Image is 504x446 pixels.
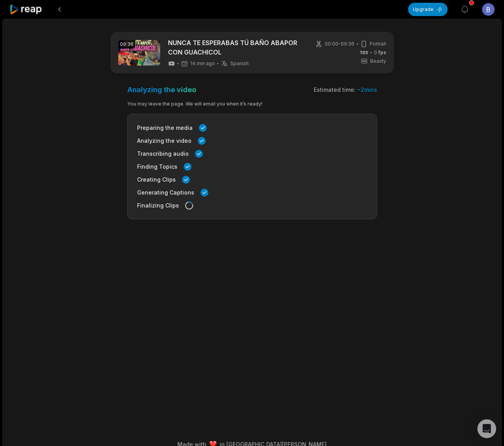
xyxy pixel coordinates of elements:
span: fps [378,49,386,55]
span: Analyzing the video [137,137,191,145]
span: Transcribing audio [137,149,189,158]
span: Generating Captions [137,188,194,197]
h3: Analyzing the video [127,85,196,94]
span: Finalizing Clips [137,201,179,209]
button: Upgrade [408,3,448,16]
span: Finding Topics [137,162,177,171]
span: 00:00 - 09:36 [325,40,354,47]
span: Creating Clips [137,175,176,184]
span: 14 min ago [190,60,215,67]
span: ~ 2 mins [357,86,377,93]
span: Preparing the media [137,124,193,132]
div: Estimated time: [314,86,377,94]
a: NUNCA TE ESPERABAS TÚ BAÑO ABAPOR CON GUACHICOL [168,38,303,57]
span: Spanish [230,60,249,67]
span: Beasty [370,58,386,65]
span: 0 [374,49,386,56]
div: Open Intercom Messenger [477,419,496,438]
div: You may leave the page. We will email you when it’s ready! [127,100,377,107]
span: Portrait [370,40,386,47]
